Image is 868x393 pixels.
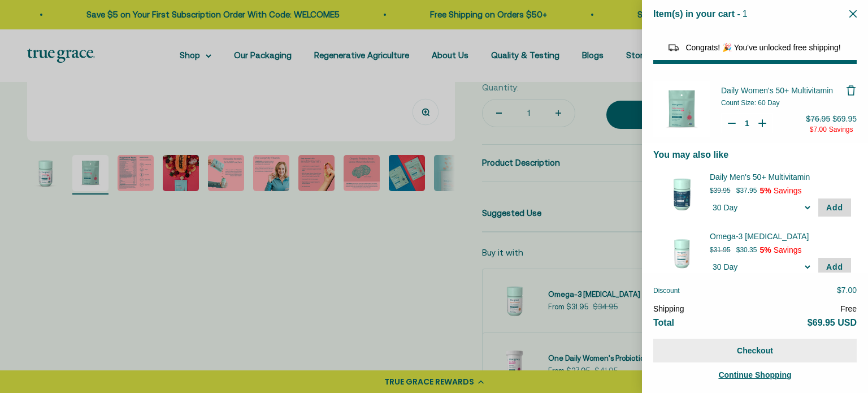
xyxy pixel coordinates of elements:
[667,41,680,54] img: Reward bar icon image
[845,85,857,96] button: Remove Daily Women's 50+ Multivitamin
[718,370,791,379] span: Continue Shopping
[837,286,857,295] span: $7.00
[818,258,851,276] button: Add
[653,304,684,313] span: Shipping
[736,244,757,256] p: $30.35
[721,99,779,107] span: Count Size: 60 Day
[653,150,728,159] span: You may also like
[774,186,802,195] span: Savings
[840,304,857,313] span: Free
[653,318,674,327] span: Total
[808,318,857,327] span: $69.95 USD
[829,126,853,133] span: Savings
[710,244,731,256] p: $31.95
[653,9,740,19] span: Item(s) in your cart -
[832,114,857,123] span: $69.95
[736,185,757,196] p: $37.95
[806,114,830,123] span: $76.95
[685,43,840,52] span: Congrats! 🎉 You've unlocked free shipping!
[810,126,827,133] span: $7.00
[659,231,704,276] img: 30 Day
[710,171,851,183] div: Daily Men's 50+ Multivitamin
[721,85,845,96] a: Daily Women's 50+ Multivitamin
[659,171,704,217] img: 30 Day
[653,339,857,362] button: Checkout
[710,185,731,196] p: $39.95
[826,203,843,212] span: Add
[653,81,710,137] img: Daily Women&#39;s 50+ Multivitamin - 60 Day
[818,198,851,217] button: Add
[774,245,802,254] span: Savings
[710,231,837,242] span: Omega-3 [MEDICAL_DATA]
[759,245,771,254] span: 5%
[826,262,843,271] span: Add
[743,9,748,19] span: 1
[710,171,837,183] span: Daily Men's 50+ Multivitamin
[710,231,851,242] div: Omega-3 Fish Oil
[849,8,857,19] button: Close
[741,118,753,129] input: Quantity for Daily Women's 50+ Multivitamin
[721,86,833,95] span: Daily Women's 50+ Multivitamin
[653,287,680,295] span: Discount
[653,368,857,382] a: Continue Shopping
[759,186,771,195] span: 5%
